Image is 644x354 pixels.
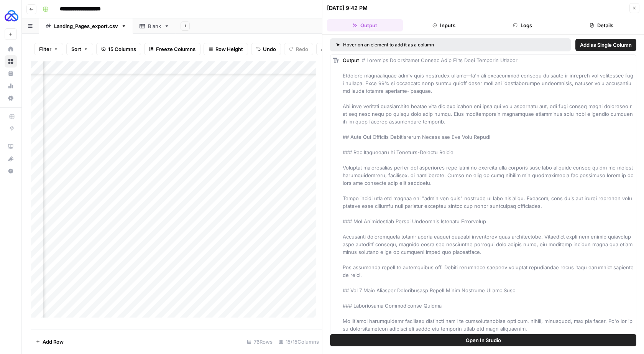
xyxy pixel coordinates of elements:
[330,334,636,346] button: Open In Studio
[31,336,68,348] button: Add Row
[66,43,93,55] button: Sort
[580,41,632,49] span: Add as Single Column
[39,18,133,34] a: Landing_Pages_export.csv
[39,45,51,53] span: Filter
[148,22,161,30] div: Blank
[5,140,17,153] a: AirOps Academy
[215,45,243,53] span: Row Height
[563,19,639,31] button: Details
[251,43,281,55] button: Undo
[263,45,276,53] span: Undo
[156,45,195,53] span: Freeze Columns
[284,43,313,55] button: Redo
[144,43,200,55] button: Freeze Columns
[133,18,176,34] a: Blank
[466,336,501,344] span: Open In Studio
[336,41,499,48] div: Hover on an element to add it as a column
[575,39,636,51] button: Add as Single Column
[54,22,118,30] div: Landing_Pages_export.csv
[296,45,308,53] span: Redo
[96,43,141,55] button: 15 Columns
[5,55,17,68] a: Browse
[108,45,136,53] span: 15 Columns
[343,57,359,63] span: Output
[327,4,368,12] div: [DATE] 9:42 PM
[5,165,17,177] button: Help + Support
[5,68,17,80] a: Your Data
[485,19,561,31] button: Logs
[5,43,17,55] a: Home
[5,153,17,165] button: What's new?
[5,80,17,92] a: Usage
[406,19,482,31] button: Inputs
[276,336,322,348] div: 15/15 Columns
[204,43,248,55] button: Row Height
[5,92,17,104] a: Settings
[71,45,81,53] span: Sort
[244,336,276,348] div: 76 Rows
[34,43,63,55] button: Filter
[5,6,17,25] button: Workspace: AUQ
[5,9,18,23] img: AUQ Logo
[327,19,403,31] button: Output
[43,338,64,346] span: Add Row
[5,153,16,165] div: What's new?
